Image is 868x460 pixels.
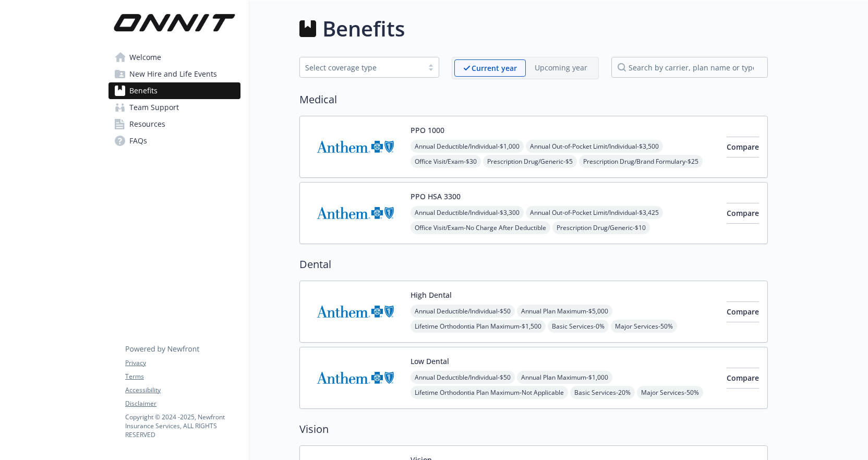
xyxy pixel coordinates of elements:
[411,386,568,399] span: Lifetime Orthodontia Plan Maximum - Not Applicable
[517,371,612,384] span: Annual Plan Maximum - $1,000
[517,305,612,318] span: Annual Plan Maximum - $5,000
[129,132,147,149] span: FAQs
[305,62,418,73] div: Select coverage type
[125,372,240,381] a: Terms
[411,206,524,219] span: Annual Deductible/Individual - $3,300
[570,386,635,399] span: Basic Services - 20%
[411,320,546,333] span: Lifetime Orthodontia Plan Maximum - $1,500
[125,413,240,439] p: Copyright © 2024 - 2025 , Newfront Insurance Services, ALL RIGHTS RESERVED
[129,49,161,66] span: Welcome
[552,221,650,234] span: Prescription Drug/Generic - $10
[727,137,759,158] button: Compare
[299,421,768,437] h2: Vision
[411,221,550,234] span: Office Visit/Exam - No Charge After Deductible
[308,356,402,400] img: Anthem Blue Cross carrier logo
[108,116,240,132] a: Resources
[411,140,524,153] span: Annual Deductible/Individual - $1,000
[727,373,759,383] span: Compare
[727,368,759,389] button: Compare
[299,257,768,272] h2: Dental
[727,301,759,322] button: Compare
[125,358,240,368] a: Privacy
[129,99,179,116] span: Team Support
[411,289,452,300] button: High Dental
[108,82,240,99] a: Benefits
[129,116,165,132] span: Resources
[322,13,405,44] h1: Benefits
[125,399,240,408] a: Disclaimer
[411,191,461,202] button: PPO HSA 3300
[108,66,240,82] a: New Hire and Life Events
[125,385,240,395] a: Accessibility
[411,125,444,136] button: PPO 1000
[308,125,402,169] img: Anthem Blue Cross carrier logo
[108,99,240,116] a: Team Support
[299,92,768,107] h2: Medical
[483,155,577,168] span: Prescription Drug/Generic - $5
[108,132,240,149] a: FAQs
[411,371,515,384] span: Annual Deductible/Individual - $50
[308,191,402,235] img: Anthem Blue Cross carrier logo
[129,82,158,99] span: Benefits
[727,142,759,152] span: Compare
[472,63,517,74] p: Current year
[727,307,759,317] span: Compare
[411,356,449,367] button: Low Dental
[637,386,703,399] span: Major Services - 50%
[535,62,587,73] p: Upcoming year
[727,208,759,218] span: Compare
[526,140,663,153] span: Annual Out-of-Pocket Limit/Individual - $3,500
[129,66,217,82] span: New Hire and Life Events
[548,320,609,333] span: Basic Services - 0%
[526,59,596,77] span: Upcoming year
[411,305,515,318] span: Annual Deductible/Individual - $50
[108,49,240,66] a: Welcome
[411,155,481,168] span: Office Visit/Exam - $30
[308,289,402,334] img: Anthem Blue Cross carrier logo
[611,320,677,333] span: Major Services - 50%
[727,203,759,224] button: Compare
[579,155,703,168] span: Prescription Drug/Brand Formulary - $25
[611,57,768,78] input: search by carrier, plan name or type
[526,206,663,219] span: Annual Out-of-Pocket Limit/Individual - $3,425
